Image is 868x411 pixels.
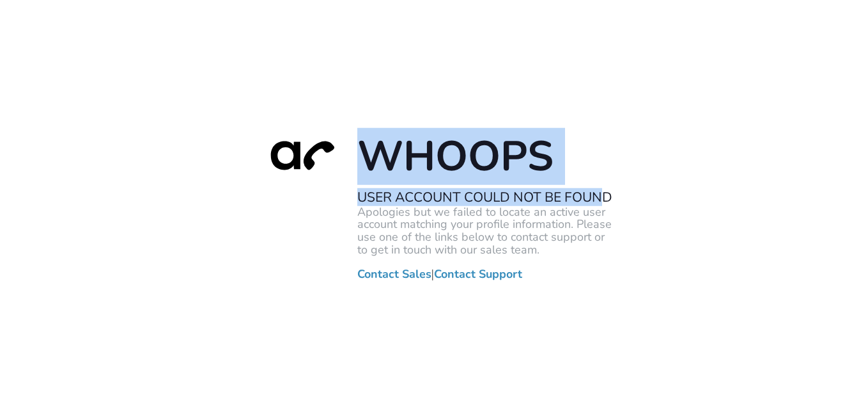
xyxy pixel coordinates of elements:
p: Apologies but we failed to locate an active user account matching your profile information. Pleas... [357,205,613,256]
h2: User Account Could Not Be Found [357,189,613,205]
a: Contact Sales [357,268,431,280]
h1: Whoops [357,131,613,182]
a: Contact Support [434,268,522,280]
div: | [255,131,613,280]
